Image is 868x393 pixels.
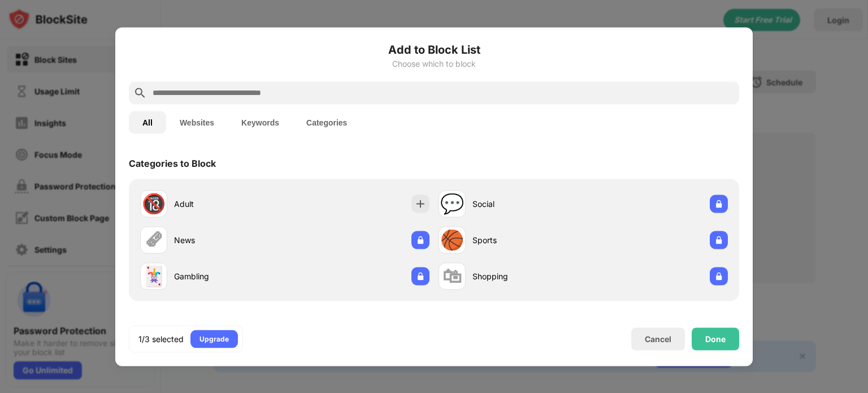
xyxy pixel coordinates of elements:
[440,228,464,252] div: 🏀
[199,333,229,344] div: Upgrade
[138,333,184,344] div: 1/3 selected
[705,334,726,343] div: Done
[129,41,739,58] h6: Add to Block List
[129,59,739,68] div: Choose which to block
[472,198,583,210] div: Social
[174,270,285,282] div: Gambling
[129,111,166,133] button: All
[133,86,147,100] img: search.svg
[142,265,166,288] div: 🃏
[293,111,361,133] button: Categories
[174,234,285,246] div: News
[472,270,583,282] div: Shopping
[472,234,583,246] div: Sports
[645,334,671,344] div: Cancel
[440,192,464,215] div: 💬
[166,111,228,133] button: Websites
[442,265,462,288] div: 🛍
[228,111,293,133] button: Keywords
[144,228,163,252] div: 🗞
[129,157,216,169] div: Categories to Block
[142,192,166,215] div: 🔞
[174,198,285,210] div: Adult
